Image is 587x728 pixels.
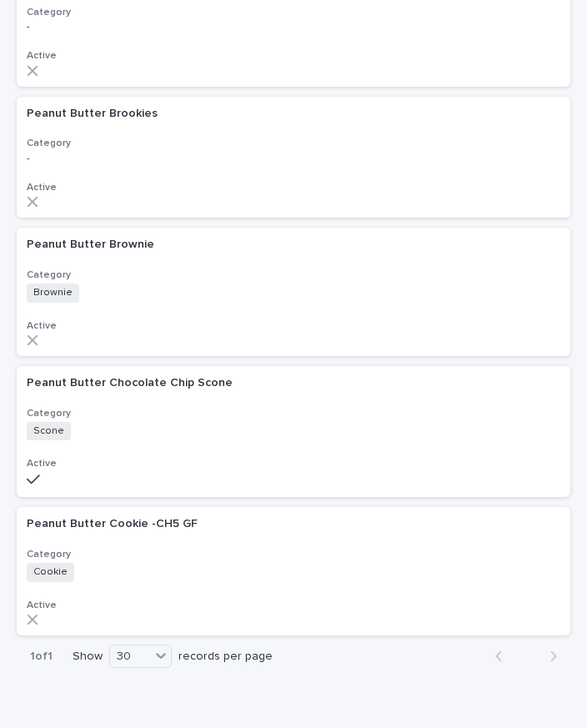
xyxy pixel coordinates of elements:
span: Cookie [27,563,74,581]
h3: Active [27,319,560,333]
a: Peanut Butter BrookiesPeanut Butter Brookies Category-Active [17,97,570,218]
p: Show [73,650,103,664]
p: - [27,21,319,33]
a: Peanut Butter Cookie -CH5 GFPeanut Butter Cookie -CH5 GF CategoryCookieActive [17,507,570,635]
span: Scone [27,422,71,440]
h3: Category [27,269,560,282]
button: Next [526,649,570,664]
h3: Category [27,137,560,150]
p: records per page [178,650,273,664]
p: 1 of 1 [17,636,66,677]
h3: Active [27,181,560,194]
p: Peanut Butter Cookie -CH5 GF [27,514,201,531]
h3: Active [27,457,560,470]
button: Back [482,649,526,664]
h3: Active [27,599,560,612]
p: Peanut Butter Brownie [27,234,158,252]
div: 30 [110,646,150,665]
h3: Category [27,407,560,420]
a: Peanut Butter BrowniePeanut Butter Brownie CategoryBrownieActive [17,228,570,356]
p: Peanut Butter Chocolate Chip Scone [27,373,236,390]
span: Brownie [27,284,79,302]
a: Peanut Butter Chocolate Chip SconePeanut Butter Chocolate Chip Scone CategorySconeActive [17,366,570,498]
p: Peanut Butter Brookies [27,103,161,121]
p: - [27,153,319,164]
h3: Category [27,6,560,19]
h3: Active [27,49,560,63]
h3: Category [27,548,560,561]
